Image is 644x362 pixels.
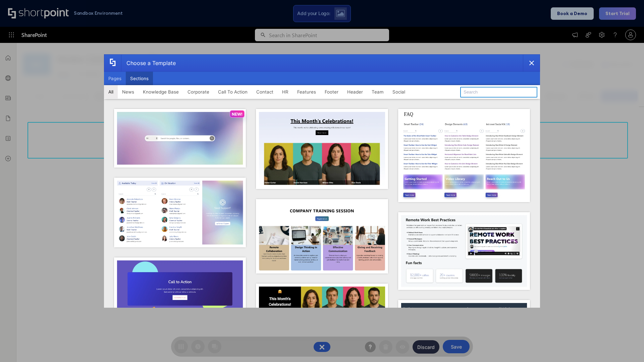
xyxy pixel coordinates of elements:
[139,85,183,99] button: Knowledge Base
[388,85,410,99] button: Social
[121,55,176,71] div: Choose a Template
[367,85,388,99] button: Team
[343,85,367,99] button: Header
[278,85,293,99] button: HR
[320,85,343,99] button: Footer
[126,72,153,85] button: Sections
[104,72,126,85] button: Pages
[104,54,540,308] div: template selector
[214,85,252,99] button: Call To Action
[460,87,537,98] input: Search
[104,85,118,99] button: All
[183,85,214,99] button: Corporate
[293,85,320,99] button: Features
[252,85,278,99] button: Contact
[232,112,243,117] p: NEW!
[610,330,644,362] iframe: Chat Widget
[118,85,139,99] button: News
